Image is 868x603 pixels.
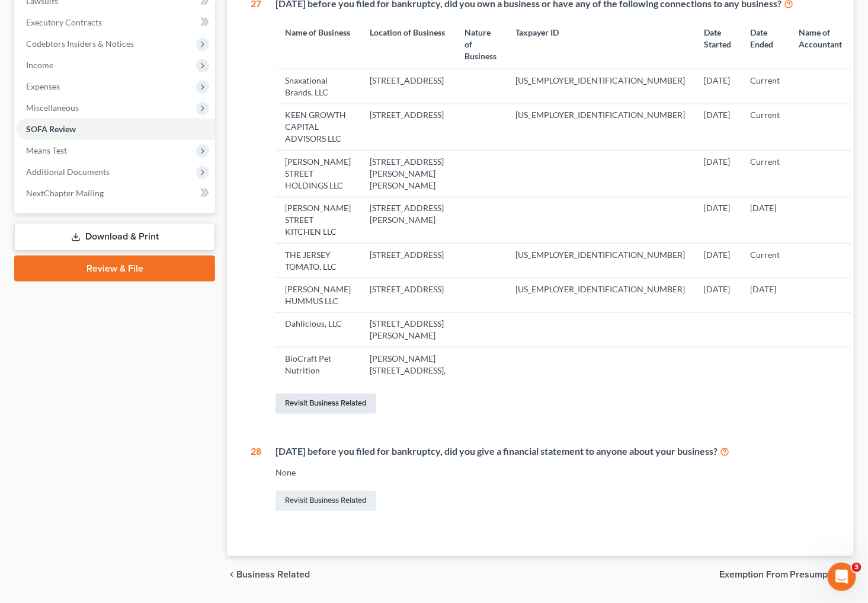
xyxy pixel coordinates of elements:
[506,20,694,69] th: Taxpayer ID
[227,570,310,580] button: chevron_left Business Related
[276,467,830,479] div: None
[360,312,455,347] td: [STREET_ADDRESS][PERSON_NAME]
[719,570,844,580] span: Exemption from Presumption
[741,104,789,150] td: Current
[26,39,134,49] span: Codebtors Insiders & Notices
[276,491,376,511] a: Revisit Business Related
[26,167,110,177] span: Additional Documents
[741,243,789,277] td: Current
[17,12,215,33] a: Executory Contracts
[455,20,506,69] th: Nature of Business
[719,570,854,580] button: Exemption from Presumption chevron_right
[741,20,789,69] th: Date Ended
[741,151,789,197] td: Current
[14,223,215,251] a: Download & Print
[276,243,360,277] td: THE JERSEY TOMATO, LLC
[251,445,261,514] div: 28
[694,20,741,69] th: Date Started
[360,104,455,150] td: [STREET_ADDRESS]
[26,60,53,70] span: Income
[276,151,360,197] td: [PERSON_NAME] STREET HOLDINGS LLC
[276,197,360,243] td: [PERSON_NAME] STREET KITCHEN LLC
[26,188,104,198] span: NextChapter Mailing
[360,278,455,312] td: [STREET_ADDRESS]
[276,20,360,69] th: Name of Business
[276,394,376,414] a: Revisit Business Related
[694,151,741,197] td: [DATE]
[236,570,310,580] span: Business Related
[26,145,67,155] span: Means Test
[741,278,789,312] td: [DATE]
[26,124,76,134] span: SOFA Review
[506,69,694,104] td: [US_EMPLOYER_IDENTIFICATION_NUMBER]
[276,312,360,347] td: Dahlicious, LLC
[506,104,694,150] td: [US_EMPLOYER_IDENTIFICATION_NUMBER]
[276,445,830,458] div: [DATE] before you filed for bankruptcy, did you give a financial statement to anyone about your b...
[276,278,360,312] td: [PERSON_NAME] HUMMUS LLC
[360,151,455,197] td: [STREET_ADDRESS][PERSON_NAME][PERSON_NAME]
[227,570,236,580] i: chevron_left
[26,81,60,91] span: Expenses
[276,69,360,104] td: Snaxational Brands, LLC
[741,69,789,104] td: Current
[828,563,856,591] iframe: Intercom live chat
[694,104,741,150] td: [DATE]
[694,278,741,312] td: [DATE]
[360,347,455,382] td: [PERSON_NAME][STREET_ADDRESS],
[360,20,455,69] th: Location of Business
[694,69,741,104] td: [DATE]
[14,256,215,282] a: Review & File
[741,197,789,243] td: [DATE]
[506,243,694,277] td: [US_EMPLOYER_IDENTIFICATION_NUMBER]
[694,243,741,277] td: [DATE]
[276,104,360,150] td: KEEN GROWTH CAPITAL ADVISORS LLC
[17,119,215,140] a: SOFA Review
[276,347,360,382] td: BioCraft Pet Nutrition
[360,243,455,277] td: [STREET_ADDRESS]
[694,197,741,243] td: [DATE]
[852,563,861,572] span: 3
[360,197,455,243] td: [STREET_ADDRESS][PERSON_NAME]
[17,183,215,204] a: NextChapter Mailing
[789,20,851,69] th: Name of Accountant
[506,278,694,312] td: [US_EMPLOYER_IDENTIFICATION_NUMBER]
[26,17,102,27] span: Executory Contracts
[360,69,455,104] td: [STREET_ADDRESS]
[26,103,79,113] span: Miscellaneous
